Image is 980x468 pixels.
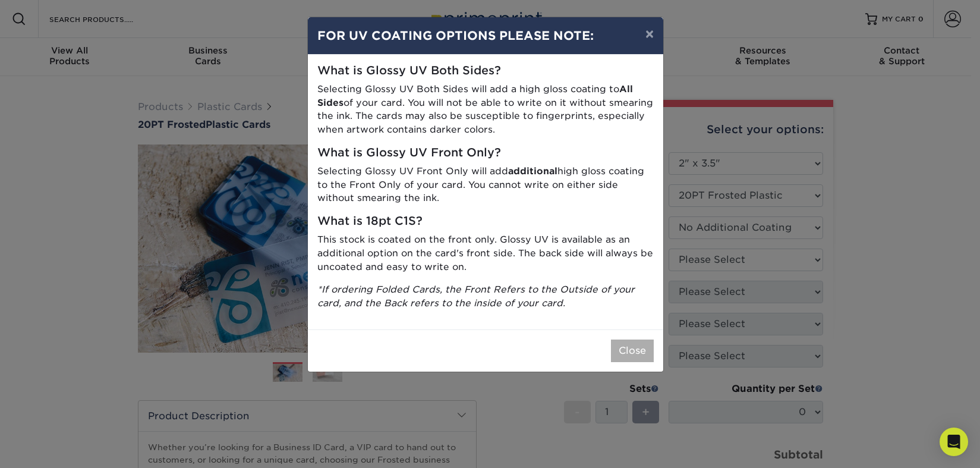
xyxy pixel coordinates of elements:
[636,17,663,51] button: ×
[317,27,654,45] h4: FOR UV COATING OPTIONS PLEASE NOTE:
[317,64,654,78] h5: What is Glossy UV Both Sides?
[317,215,654,228] h5: What is 18pt C1S?
[508,165,557,177] strong: additional
[611,340,654,362] button: Close
[317,83,633,108] strong: All Sides
[940,428,968,456] div: Open Intercom Messenger
[317,233,654,274] p: This stock is coated on the front only. Glossy UV is available as an additional option on the car...
[317,83,654,137] p: Selecting Glossy UV Both Sides will add a high gloss coating to of your card. You will not be abl...
[317,284,635,309] i: *If ordering Folded Cards, the Front Refers to the Outside of your card, and the Back refers to t...
[317,165,654,205] p: Selecting Glossy UV Front Only will add high gloss coating to the Front Only of your card. You ca...
[317,146,654,160] h5: What is Glossy UV Front Only?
